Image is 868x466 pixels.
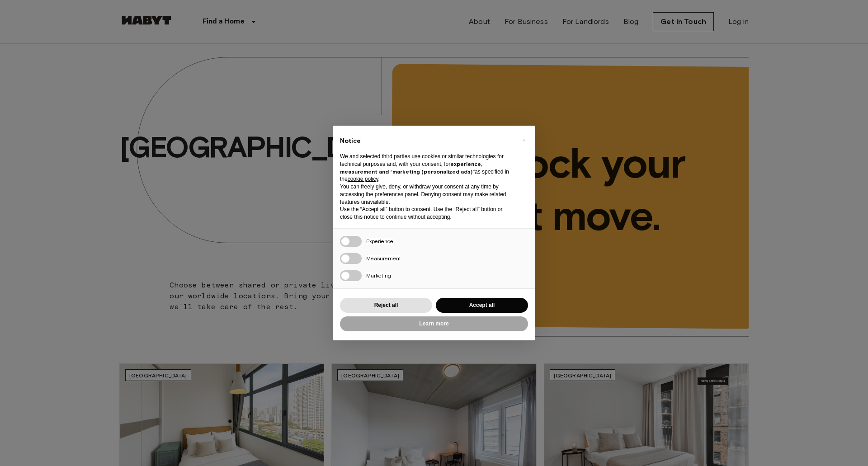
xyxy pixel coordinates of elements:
[340,206,514,221] p: Use the “Accept all” button to consent. Use the “Reject all” button or close this notice to conti...
[436,298,528,313] button: Accept all
[340,183,514,206] p: You can freely give, deny, or withdraw your consent at any time by accessing the preferences pane...
[340,137,514,146] h2: Notice
[366,272,391,279] span: Marketing
[516,133,531,147] button: Close this notice
[340,298,432,313] button: Reject all
[340,160,482,175] strong: experience, measurement and “marketing (personalized ads)”
[348,176,378,182] a: cookie policy
[340,153,514,183] p: We and selected third parties use cookies or similar technologies for technical purposes and, wit...
[366,238,393,245] span: Experience
[366,255,401,262] span: Measurement
[340,316,528,331] button: Learn more
[522,135,525,146] span: ×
